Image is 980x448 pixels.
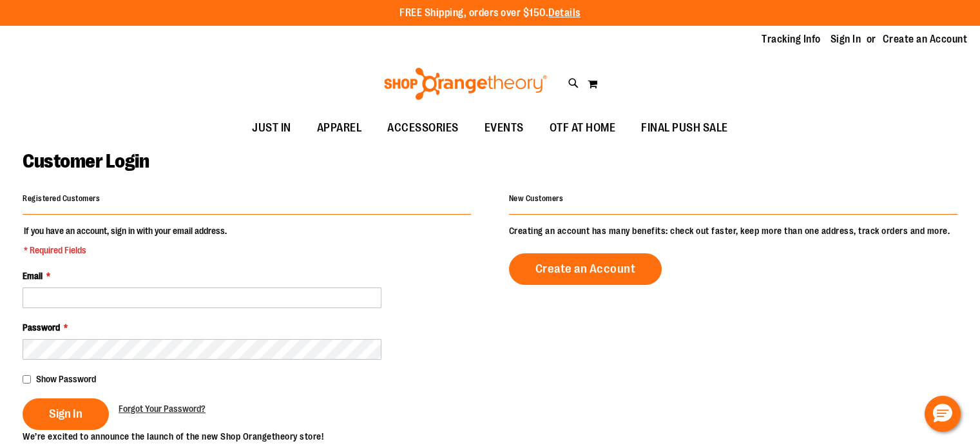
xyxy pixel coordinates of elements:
[23,150,149,172] span: Customer Login
[304,113,375,143] a: APPAREL
[23,322,60,333] span: Password
[472,113,537,143] a: EVENTS
[548,7,581,19] a: Details
[550,113,616,142] span: OTF AT HOME
[535,262,636,276] span: Create an Account
[509,253,662,285] a: Create an Account
[509,224,957,237] p: Creating an account has many benefits: check out faster, keep more than one address, track orders...
[537,113,629,143] a: OTF AT HOME
[23,224,228,257] legend: If you have an account, sign in with your email address.
[49,407,82,421] span: Sign In
[925,396,961,432] button: Hello, have a question? Let’s chat.
[23,194,100,203] strong: Registered Customers
[239,113,304,143] a: JUST IN
[36,374,96,384] span: Show Password
[317,113,362,142] span: APPAREL
[374,113,472,143] a: ACCESSORIES
[762,32,821,46] a: Tracking Info
[23,271,43,281] span: Email
[24,244,227,257] span: * Required Fields
[509,194,564,203] strong: New Customers
[23,430,490,443] p: We’re excited to announce the launch of the new Shop Orangetheory store!
[628,113,741,143] a: FINAL PUSH SALE
[485,113,524,142] span: EVENTS
[119,404,206,414] span: Forgot Your Password?
[399,6,581,21] p: FREE Shipping, orders over $150.
[23,398,109,430] button: Sign In
[641,113,728,142] span: FINAL PUSH SALE
[831,32,861,46] a: Sign In
[252,113,291,142] span: JUST IN
[883,32,968,46] a: Create an Account
[119,402,206,415] a: Forgot Your Password?
[387,113,459,142] span: ACCESSORIES
[382,68,549,100] img: Shop Orangetheory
